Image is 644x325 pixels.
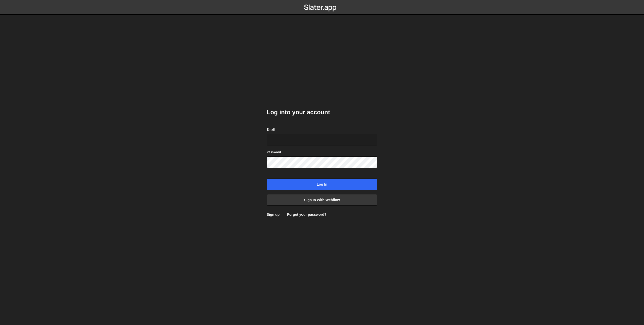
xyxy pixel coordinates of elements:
[267,108,377,116] h2: Log into your account
[267,212,279,216] a: Sign up
[267,179,377,190] input: Log in
[267,150,281,155] label: Password
[267,194,377,206] a: Sign in with Webflow
[287,212,326,216] a: Forgot your password?
[267,127,275,132] label: Email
